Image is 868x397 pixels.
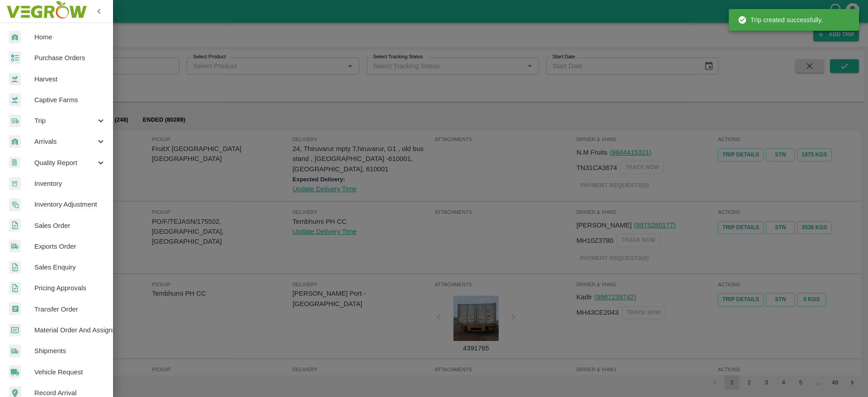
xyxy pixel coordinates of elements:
img: harvest [9,72,21,86]
img: whInventory [9,177,21,190]
span: Trip [34,116,96,126]
span: Sales Order [34,221,106,231]
span: Exports Order [34,241,106,251]
span: Transfer Order [34,304,106,314]
img: whArrival [9,135,21,148]
img: vehicle [9,365,21,378]
img: sales [9,282,21,295]
span: Inventory Adjustment [34,199,106,209]
img: delivery [9,114,21,128]
img: whTransfer [9,302,21,316]
img: sales [9,261,21,274]
img: shipments [9,240,21,253]
img: qualityReport [9,157,20,168]
div: Trip created successfully. [738,12,823,28]
span: Purchase Orders [34,53,106,63]
img: sales [9,219,21,232]
span: Material Order And Assignment [34,325,106,335]
span: Sales Enquiry [34,262,106,272]
img: harvest [9,93,21,107]
span: Pricing Approvals [34,283,106,293]
span: Arrivals [34,137,96,147]
img: reciept [9,52,21,65]
span: Vehicle Request [34,367,106,377]
span: Shipments [34,346,106,356]
img: whArrival [9,31,21,44]
span: Home [34,32,106,42]
span: Harvest [34,74,106,84]
span: Quality Report [34,158,96,168]
span: Inventory [34,179,106,189]
span: Captive Farms [34,95,106,105]
img: shipments [9,345,21,358]
img: inventory [9,198,21,211]
img: centralMaterial [9,324,21,337]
